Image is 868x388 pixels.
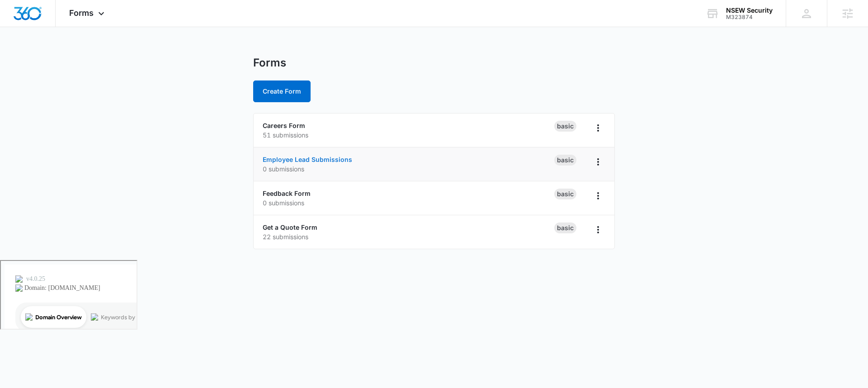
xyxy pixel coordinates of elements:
button: Overflow Menu [591,155,605,169]
div: Domain Overview [34,53,81,59]
button: Overflow Menu [591,189,605,203]
div: Basic [554,222,576,233]
a: Get a Quote Form [263,223,317,231]
div: Domain: [DOMAIN_NAME] [24,24,99,31]
a: Employee Lead Submissions [263,156,352,163]
div: Basic [554,189,576,199]
img: logo_orange.svg [14,14,22,22]
img: website_grey.svg [14,24,22,31]
img: tab_keywords_by_traffic_grey.svg [90,52,97,60]
button: Overflow Menu [591,121,605,135]
p: 22 submissions [263,232,554,241]
p: 0 submissions [263,198,554,208]
div: Basic [554,121,576,132]
span: Forms [69,8,94,18]
div: v 4.0.25 [25,14,44,22]
button: Overflow Menu [591,222,605,237]
p: 0 submissions [263,164,554,174]
a: Careers Form [263,122,305,129]
div: Basic [554,155,576,166]
img: tab_domain_overview_orange.svg [24,52,32,60]
a: Feedback Form [263,189,311,197]
button: Create Form [253,80,311,102]
div: Keywords by Traffic [100,53,152,59]
div: account name [726,7,773,14]
p: 51 submissions [263,130,554,140]
div: account id [726,14,773,20]
h1: Forms [253,56,286,70]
